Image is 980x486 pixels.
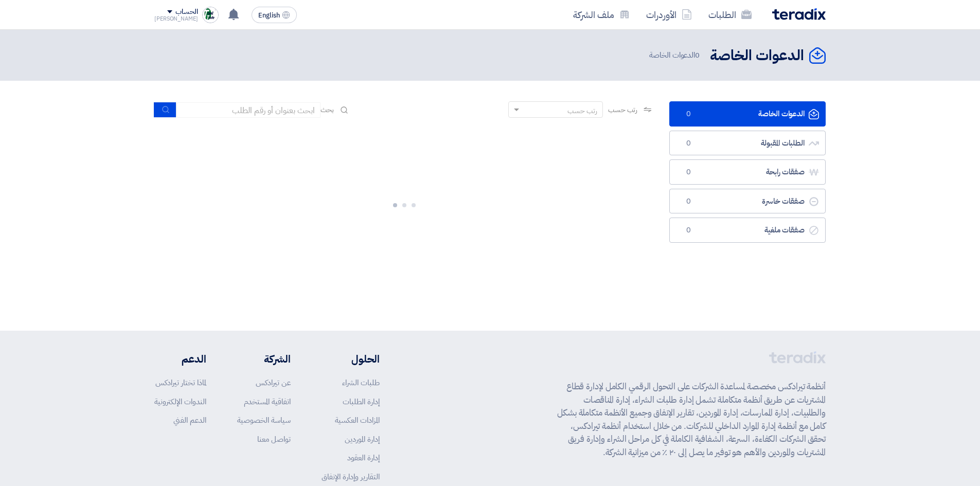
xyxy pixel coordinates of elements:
h2: الدعوات الخاصة [710,46,804,66]
span: 0 [682,109,694,119]
a: صفقات رابحة0 [669,159,826,185]
a: صفقات خاسرة0 [669,189,826,214]
span: بحث [320,104,334,115]
a: التقارير وإدارة الإنفاق [322,471,380,482]
span: 0 [682,225,694,236]
div: الحساب [175,8,198,16]
a: الدعوات الخاصة0 [669,101,826,127]
span: 0 [682,196,694,207]
span: 0 [682,167,694,177]
li: الدعم [154,351,206,367]
a: عن تيرادكس [256,377,291,388]
a: الندوات الإلكترونية [154,396,206,407]
a: الطلبات [700,3,760,27]
span: English [258,12,280,19]
img: Teradix logo [772,8,826,20]
a: المزادات العكسية [335,415,380,426]
span: الدعوات الخاصة [649,49,702,61]
div: [PERSON_NAME] [154,16,198,22]
a: الدعم الفني [173,415,206,426]
p: أنظمة تيرادكس مخصصة لمساعدة الشركات على التحول الرقمي الكامل لإدارة قطاع المشتريات عن طريق أنظمة ... [557,380,826,459]
a: سياسة الخصوصية [237,415,291,426]
img: Trust_Trade_1758782181773.png [202,7,219,23]
span: 0 [682,138,694,149]
span: رتب حسب [608,104,637,115]
span: 0 [695,49,700,61]
a: ملف الشركة [565,3,638,27]
a: الطلبات المقبولة0 [669,131,826,156]
a: الأوردرات [638,3,700,27]
a: إدارة العقود [347,452,380,463]
li: الحلول [322,351,380,367]
a: إدارة الموردين [345,434,380,445]
li: الشركة [237,351,291,367]
a: لماذا تختار تيرادكس [155,377,206,388]
a: اتفاقية المستخدم [244,396,291,407]
button: English [252,7,297,23]
div: رتب حسب [567,105,597,116]
a: تواصل معنا [257,434,291,445]
input: ابحث بعنوان أو رقم الطلب [176,102,320,118]
a: صفقات ملغية0 [669,218,826,243]
a: طلبات الشراء [342,377,380,388]
a: إدارة الطلبات [343,396,380,407]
